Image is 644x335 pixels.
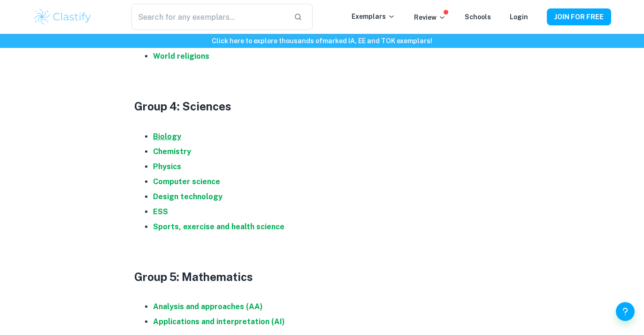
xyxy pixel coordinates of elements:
a: Analysis and approaches (AA) [153,302,263,311]
h3: Group 4: Sciences [134,98,510,115]
h3: Group 5: Mathematics [134,268,510,285]
a: Applications and interpretation (AI) [153,317,285,326]
a: World religions [153,52,209,61]
h6: Click here to explore thousands of marked IA, EE and TOK exemplars ! [2,36,642,46]
p: Exemplars [352,11,395,22]
button: JOIN FOR FREE [547,8,611,25]
a: Biology [153,132,181,141]
button: Help and Feedback [616,302,635,321]
a: ESS [153,207,168,216]
a: Chemistry [153,147,191,156]
img: Clastify logo [33,8,92,26]
a: Physics [153,162,181,171]
a: Sports, exercise and health science [153,222,284,231]
a: Schools [465,13,491,21]
input: Search for any exemplars... [131,4,286,30]
p: Review [414,12,446,23]
a: Login [510,13,528,21]
a: Computer science [153,177,220,186]
a: Design technology [153,192,222,201]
